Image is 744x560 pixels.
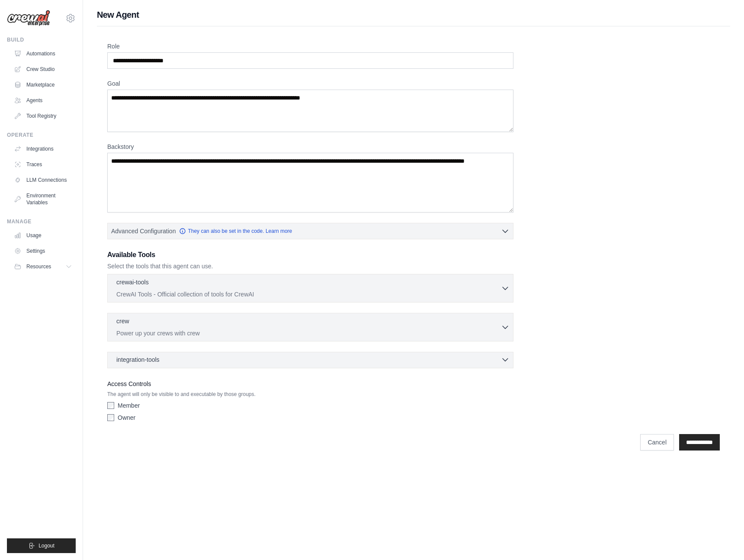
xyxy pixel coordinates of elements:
span: Advanced Configuration [111,227,176,235]
img: Logo [7,10,50,26]
button: crew Power up your crews with crew [111,317,510,338]
a: Usage [10,229,76,242]
span: Resources [26,263,51,270]
p: crewai-tools [116,278,149,286]
a: They can also be set in the code. Learn more [179,228,292,235]
label: Goal [107,79,513,88]
a: Cancel [640,434,674,451]
span: Logout [38,542,55,549]
button: Logout [7,538,76,553]
a: Agents [10,93,76,107]
h3: Available Tools [107,250,513,260]
label: Access Controls [107,379,513,389]
label: Member [118,401,140,410]
p: The agent will only be visible to and executable by those groups. [107,391,513,398]
a: Automations [10,47,76,61]
button: Resources [10,260,76,274]
label: Role [107,42,513,51]
div: Manage [7,218,76,225]
a: Tool Registry [10,109,76,123]
div: Build [7,36,76,43]
label: Owner [118,413,135,422]
span: integration-tools [116,355,160,364]
p: Power up your crews with crew [116,329,501,338]
div: Operate [7,132,76,138]
p: CrewAI Tools - Official collection of tools for CrewAI [116,290,501,299]
h1: New Agent [97,9,730,21]
p: crew [116,317,129,325]
a: Crew Studio [10,62,76,76]
a: Settings [10,244,76,258]
a: Marketplace [10,78,76,92]
a: Traces [10,158,76,171]
p: Select the tools that this agent can use. [107,262,513,270]
button: Advanced Configuration They can also be set in the code. Learn more [108,223,513,239]
label: Backstory [107,142,513,151]
button: integration-tools [111,355,510,364]
a: Environment Variables [10,189,76,209]
a: Integrations [10,142,76,156]
button: crewai-tools CrewAI Tools - Official collection of tools for CrewAI [111,278,510,299]
a: LLM Connections [10,173,76,187]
